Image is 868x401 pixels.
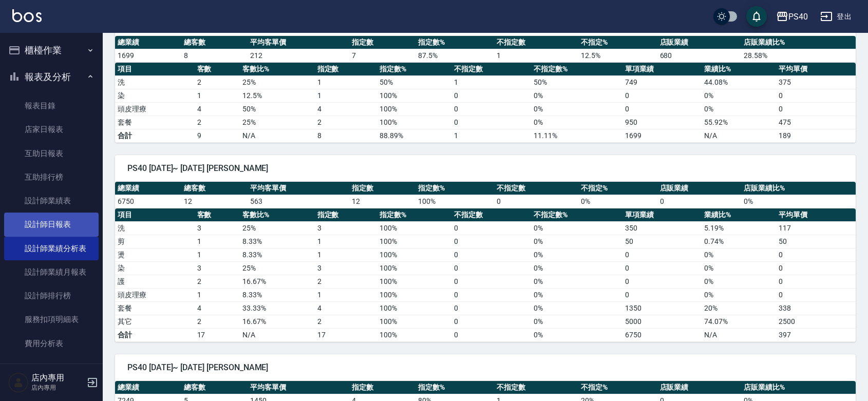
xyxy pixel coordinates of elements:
a: 服務扣項明細表 [4,308,99,331]
td: 1 [195,89,240,102]
td: 338 [776,301,856,315]
td: 8.33 % [240,288,314,301]
td: 0 [776,275,856,288]
img: Logo [12,9,42,22]
td: 頭皮理療 [115,102,195,116]
span: PS40 [DATE]~ [DATE] [PERSON_NAME] [127,163,843,174]
td: 1350 [622,301,702,315]
td: 25 % [240,261,314,275]
td: 0 [451,261,531,275]
th: 指定數 [349,182,416,195]
td: 375 [776,75,856,89]
td: N/A [702,328,776,341]
td: 1699 [115,49,181,62]
td: 0 [622,288,702,301]
a: 費用分析表 [4,332,99,355]
td: 1 [315,235,378,248]
th: 指定數 [349,381,416,394]
td: 8.33 % [240,235,314,248]
th: 不指定數 [494,381,578,394]
td: 4 [315,102,378,116]
td: 7 [349,49,416,62]
td: 0 % [531,89,622,102]
td: 50 [622,235,702,248]
td: 0 [451,315,531,328]
th: 店販業績比% [741,381,856,394]
th: 指定數% [377,208,451,222]
td: 3 [195,221,240,235]
td: 0 % [578,195,657,208]
td: 8 [315,129,378,142]
td: 1 [315,288,378,301]
td: 9 [195,129,240,142]
td: 17 [315,328,378,341]
td: 0 [451,89,531,102]
td: 0 % [702,261,776,275]
td: 88.89% [377,129,451,142]
td: 950 [622,116,702,129]
a: 互助日報表 [4,142,99,165]
td: 1 [195,248,240,261]
td: 燙 [115,248,195,261]
td: 0 % [531,116,622,129]
div: PS40 [788,10,808,23]
td: 護 [115,275,195,288]
a: 報表目錄 [4,94,99,118]
th: 店販業績 [657,36,742,49]
th: 單項業績 [622,208,702,222]
th: 客數 [195,208,240,222]
td: 1 [494,49,578,62]
td: 12 [349,195,416,208]
td: 0 % [531,315,622,328]
td: 染 [115,89,195,102]
td: 0 % [531,102,622,116]
th: 不指定數% [531,63,622,76]
td: 11.11% [531,129,622,142]
td: 3 [195,261,240,275]
td: 1 [451,129,531,142]
td: 1 [451,75,531,89]
td: 189 [776,129,856,142]
th: 項目 [115,63,195,76]
td: 2 [315,116,378,129]
td: 0.74 % [702,235,776,248]
td: 0 [451,102,531,116]
table: a dense table [115,63,856,143]
th: 總業績 [115,36,181,49]
button: 客戶管理 [4,359,99,386]
td: 0 % [702,102,776,116]
span: PS40 [DATE]~ [DATE] [PERSON_NAME] [127,362,843,373]
td: 100% [377,328,451,341]
td: 1 [315,248,378,261]
td: 0 [776,248,856,261]
td: 4 [195,102,240,116]
td: 0 % [531,248,622,261]
table: a dense table [115,182,856,208]
td: 合計 [115,328,195,341]
td: 0 % [702,275,776,288]
th: 總客數 [181,182,248,195]
td: 350 [622,221,702,235]
td: 其它 [115,315,195,328]
td: 0 % [702,288,776,301]
th: 不指定數 [494,182,578,195]
th: 客數 [195,63,240,76]
td: 0 [451,248,531,261]
th: 客數比% [240,63,314,76]
td: 749 [622,75,702,89]
th: 平均客單價 [248,36,349,49]
th: 指定數% [416,36,495,49]
th: 總業績 [115,381,181,394]
td: 頭皮理療 [115,288,195,301]
td: 50 % [531,75,622,89]
td: 33.33 % [240,301,314,315]
td: 0% [531,328,622,341]
th: 不指定% [578,36,657,49]
td: 1 [315,75,378,89]
td: 洗 [115,221,195,235]
th: 指定數% [416,182,495,195]
table: a dense table [115,36,856,63]
td: 2 [195,315,240,328]
td: 100 % [377,116,451,129]
h5: 店內專用 [31,373,84,383]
